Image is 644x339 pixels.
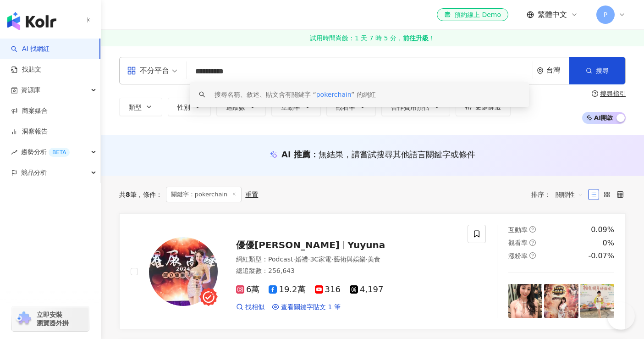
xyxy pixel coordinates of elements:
span: 19.2萬 [269,285,305,295]
span: 趨勢分析 [21,142,70,162]
span: 互動率 [281,104,300,111]
span: 無結果，請嘗試搜尋其他語言關鍵字或條件 [319,150,475,159]
div: 台灣 [546,67,569,74]
span: 藝術與娛樂 [334,256,366,263]
span: appstore [127,66,136,75]
div: 排序： [531,187,588,202]
button: 類型 [119,98,162,116]
span: 3C家電 [310,256,331,263]
span: 合作費用預估 [391,104,429,111]
strong: 前往升級 [403,33,429,43]
button: 觀看率 [326,98,376,116]
span: 資源庫 [21,80,40,100]
img: post-image [508,284,542,318]
span: 316 [315,285,341,295]
span: · [308,256,310,263]
a: 找相似 [236,303,264,312]
img: post-image [580,284,614,318]
div: 網紅類型 ： [236,255,457,264]
span: 更多篩選 [475,103,501,111]
span: 繁體中文 [538,10,567,20]
span: question-circle [529,226,536,233]
span: 查看關鍵字貼文 1 筆 [281,303,341,312]
div: 預約線上 Demo [444,10,501,19]
button: 搜尋 [569,57,625,84]
span: 觀看率 [336,104,355,111]
span: 8 [126,191,130,198]
div: BETA [49,148,70,157]
img: KOL Avatar [149,237,218,306]
a: 預約線上 Demo [437,8,508,21]
div: 重置 [245,191,258,198]
a: 找貼文 [11,65,41,74]
a: chrome extension立即安裝 瀏覽器外掛 [12,306,89,331]
img: logo [7,12,56,30]
span: 美食 [368,256,380,263]
span: · [366,256,368,263]
div: 0% [603,238,614,248]
div: AI 推薦 ： [281,149,475,160]
span: search [199,91,205,98]
span: 搜尋 [596,67,609,74]
span: 性別 [177,104,190,111]
span: pokerchain [316,91,351,98]
a: KOL Avatar優優[PERSON_NAME]Yuyuna網紅類型：Podcast·婚禮·3C家電·藝術與娛樂·美食總追蹤數：256,6436萬19.2萬3164,197找相似查看關鍵字貼文... [119,213,626,329]
span: 競品分析 [21,162,47,183]
a: 洞察報告 [11,127,48,136]
span: 漲粉率 [508,252,528,260]
div: 搜尋名稱、敘述、貼文含有關鍵字 “ ” 的網紅 [215,89,376,100]
div: 總追蹤數 ： 256,643 [236,267,457,276]
iframe: Help Scout Beacon - Open [607,302,635,330]
span: rise [11,149,17,156]
button: 性別 [168,98,211,116]
button: 合作費用預估 [381,98,450,116]
img: post-image [544,284,578,318]
span: question-circle [529,239,536,246]
span: 立即安裝 瀏覽器外掛 [37,311,69,327]
span: · [293,256,295,263]
span: 優優[PERSON_NAME] [236,239,340,250]
span: 找相似 [245,303,264,312]
span: 關聯性 [556,187,583,202]
span: question-circle [529,252,536,259]
div: 共 筆 [119,191,137,198]
span: Yuyuna [347,239,385,250]
span: 6萬 [236,285,259,295]
span: · [331,256,333,263]
a: 查看關鍵字貼文 1 筆 [272,303,341,312]
span: Podcast [268,256,293,263]
span: 條件 ： [137,191,162,198]
button: 追蹤數 [216,98,266,116]
div: -0.07% [588,251,614,261]
div: 0.09% [591,225,614,235]
span: 婚禮 [295,256,308,263]
span: 追蹤數 [226,104,245,111]
a: 試用時間尚餘：1 天 7 時 5 分，前往升級！ [101,30,644,46]
a: searchAI 找網紅 [11,44,50,54]
span: 觀看率 [508,239,528,246]
img: chrome extension [15,311,33,326]
div: 不分平台 [127,63,169,78]
span: 類型 [129,104,142,111]
span: 互動率 [508,226,528,233]
div: 搜尋指引 [600,90,626,97]
span: question-circle [592,90,598,97]
span: 關鍵字：pokerchain [166,187,242,202]
span: P [604,10,607,20]
button: 互動率 [271,98,321,116]
button: 更多篩選 [456,98,511,116]
span: 4,197 [350,285,384,295]
a: 商案媒合 [11,106,48,116]
span: environment [537,67,544,74]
